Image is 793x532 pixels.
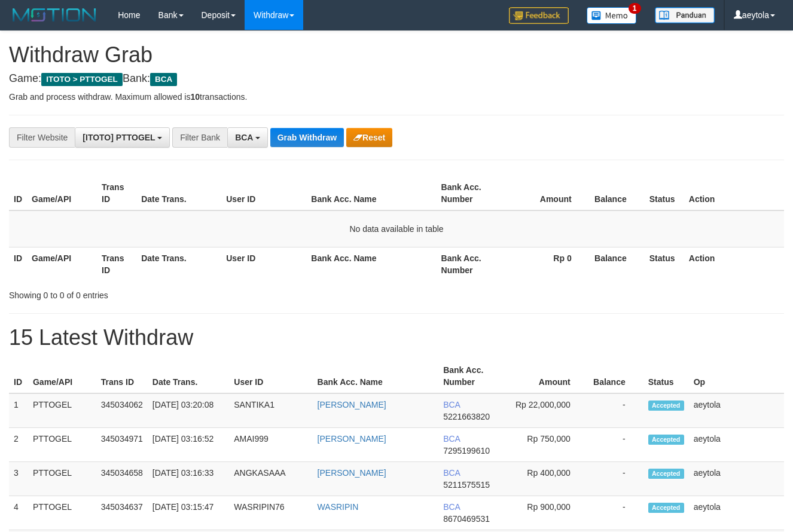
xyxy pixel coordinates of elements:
td: 345034658 [96,462,148,496]
span: BCA [443,434,460,444]
td: No data available in table [9,210,784,247]
span: Copy 5211575515 to clipboard [443,480,490,490]
td: [DATE] 03:15:47 [148,496,229,530]
span: BCA [443,400,460,409]
td: PTTOGEL [28,393,96,428]
a: WASRIPIN [318,502,359,512]
th: Bank Acc. Number [438,359,507,393]
th: Op [689,359,784,393]
td: Rp 400,000 [507,462,588,496]
td: Rp 22,000,000 [507,393,588,428]
th: Balance [588,359,643,393]
th: ID [9,359,28,393]
span: Copy 7295199610 to clipboard [443,446,490,455]
th: Balance [590,247,645,281]
h1: Withdraw Grab [9,43,784,67]
th: Trans ID [97,176,136,210]
span: BCA [150,73,177,86]
td: aeytola [689,428,784,462]
th: User ID [221,247,306,281]
a: [PERSON_NAME] [318,400,386,409]
th: Amount [507,359,588,393]
td: SANTIKA1 [229,393,312,428]
th: Action [684,247,784,281]
button: Reset [346,128,392,147]
span: [ITOTO] PTTOGEL [83,133,155,142]
th: Trans ID [96,359,148,393]
th: ID [9,247,27,281]
th: Trans ID [97,247,136,281]
td: 1 [9,393,28,428]
span: BCA [235,133,253,142]
td: - [588,428,643,462]
th: Bank Acc. Name [313,359,439,393]
td: PTTOGEL [28,496,96,530]
span: Accepted [648,503,684,513]
div: Filter Website [9,127,75,148]
div: Showing 0 to 0 of 0 entries [9,285,322,301]
img: Feedback.jpg [509,7,569,24]
p: Grab and process withdraw. Maximum allowed is transactions. [9,91,784,103]
td: aeytola [689,393,784,428]
span: BCA [443,468,460,478]
th: Bank Acc. Number [437,176,507,210]
th: Game/API [27,176,97,210]
h1: 15 Latest Withdraw [9,326,784,350]
th: Status [643,359,689,393]
th: Action [684,176,784,210]
td: - [588,393,643,428]
th: Game/API [27,247,97,281]
th: Bank Acc. Name [306,176,436,210]
th: Game/API [28,359,96,393]
td: 345034062 [96,393,148,428]
th: Date Trans. [148,359,229,393]
span: Accepted [648,400,684,411]
td: PTTOGEL [28,428,96,462]
button: BCA [227,127,268,148]
td: - [588,462,643,496]
th: Balance [590,176,645,210]
span: Accepted [648,435,684,445]
button: [ITOTO] PTTOGEL [75,127,170,148]
td: ANGKASAAA [229,462,312,496]
td: 2 [9,428,28,462]
td: Rp 750,000 [507,428,588,462]
td: 345034637 [96,496,148,530]
th: Date Trans. [136,176,221,210]
img: Button%20Memo.svg [587,7,637,24]
strong: 10 [190,92,200,102]
th: Bank Acc. Name [306,247,436,281]
th: Bank Acc. Number [437,247,507,281]
span: BCA [443,502,460,512]
th: User ID [221,176,306,210]
td: [DATE] 03:16:33 [148,462,229,496]
span: Copy 8670469531 to clipboard [443,514,490,524]
td: 3 [9,462,28,496]
td: AMAI999 [229,428,312,462]
img: panduan.png [655,7,715,23]
img: MOTION_logo.png [9,6,100,24]
a: [PERSON_NAME] [318,434,386,444]
th: Status [645,176,684,210]
div: Filter Bank [172,127,227,148]
td: - [588,496,643,530]
td: [DATE] 03:16:52 [148,428,229,462]
th: User ID [229,359,312,393]
th: Date Trans. [136,247,221,281]
td: aeytola [689,462,784,496]
th: Status [645,247,684,281]
span: 1 [629,3,641,14]
td: 4 [9,496,28,530]
th: ID [9,176,27,210]
span: ITOTO > PTTOGEL [41,73,123,86]
td: aeytola [689,496,784,530]
span: Copy 5221663820 to clipboard [443,412,490,421]
td: PTTOGEL [28,462,96,496]
td: [DATE] 03:20:08 [148,393,229,428]
a: [PERSON_NAME] [318,468,386,478]
h4: Game: Bank: [9,73,784,85]
td: 345034971 [96,428,148,462]
th: Rp 0 [507,247,590,281]
th: Amount [507,176,590,210]
td: Rp 900,000 [507,496,588,530]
